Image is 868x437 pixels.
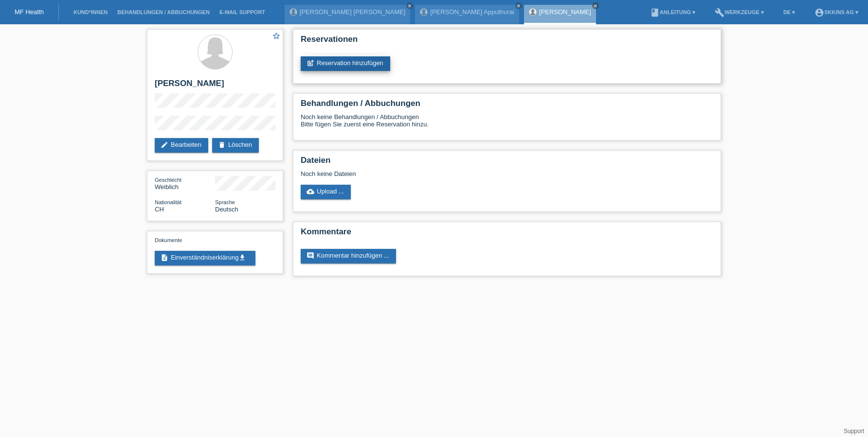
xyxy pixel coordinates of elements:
[272,32,281,40] i: star_border
[516,3,521,8] i: close
[710,9,769,15] a: buildWerkzeuge ▾
[238,254,246,262] i: get_app
[407,3,412,8] i: close
[301,99,713,113] h2: Behandlungen / Abbuchungen
[155,206,164,213] span: Schweiz
[155,79,275,93] h2: [PERSON_NAME]
[301,156,713,170] h2: Dateien
[778,9,800,15] a: DE ▾
[301,113,713,135] div: Noch keine Behandlungen / Abbuchungen Bitte fügen Sie zuerst eine Reservation hinzu.
[814,8,824,17] i: account_circle
[301,185,351,199] a: cloud_uploadUpload ...
[593,3,598,8] i: close
[307,59,314,67] i: post_add
[69,9,112,15] a: Kund*innen
[215,9,270,15] a: E-Mail Support
[715,8,724,17] i: build
[112,9,215,15] a: Behandlungen / Abbuchungen
[155,251,255,265] a: descriptionEinverständniserklärungget_app
[300,8,405,16] a: [PERSON_NAME] [PERSON_NAME]
[155,177,181,183] span: Geschlecht
[15,8,44,16] a: MF Health
[155,176,215,191] div: Weiblich
[645,9,700,15] a: bookAnleitung ▾
[155,237,182,243] span: Dokumente
[215,199,235,205] span: Sprache
[301,56,390,71] a: post_addReservation hinzufügen
[161,141,168,149] i: edit
[301,35,713,49] h2: Reservationen
[301,249,396,263] a: commentKommentar hinzufügen ...
[650,8,660,17] i: book
[301,227,713,242] h2: Kommentare
[272,32,281,42] a: star_border
[307,188,314,195] i: cloud_upload
[430,8,514,16] a: [PERSON_NAME] Apputhurai
[218,141,226,149] i: delete
[161,254,168,262] i: description
[155,199,181,205] span: Nationalität
[406,2,413,9] a: close
[515,2,522,9] a: close
[301,170,598,177] div: Noch keine Dateien
[844,428,864,435] a: Support
[592,2,599,9] a: close
[307,252,314,260] i: comment
[810,9,863,15] a: account_circleSKKINS AG ▾
[212,138,259,153] a: deleteLöschen
[155,138,208,153] a: editBearbeiten
[215,206,238,213] span: Deutsch
[539,8,591,16] a: [PERSON_NAME]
